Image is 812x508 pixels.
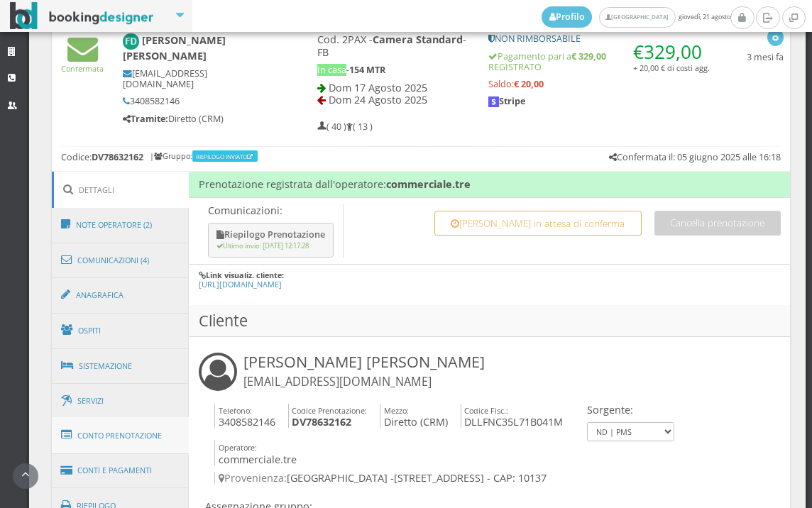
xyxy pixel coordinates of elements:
[609,152,781,162] h5: Confermata il: 05 giugno 2025 alle 16:18
[349,64,385,76] b: 154 MTR
[542,6,593,28] a: Profilo
[461,404,564,429] h4: DLLFNC35L71B041M
[214,441,297,465] h4: commerciale.tre
[488,79,709,89] h5: Saldo:
[633,62,710,73] small: + 20,00 € di costi agg.
[488,95,525,107] b: Stripe
[514,78,544,90] strong: € 20,00
[317,64,346,76] span: In casa
[384,405,409,416] small: Mezzo:
[542,6,730,28] span: giovedì, 21 agosto
[329,81,427,94] span: Dom 17 Agosto 2025
[317,33,470,58] h4: Cod. 2PAX - - FB
[219,442,257,453] small: Operatore:
[487,471,547,485] span: - CAP: 10137
[52,206,190,243] a: Note Operatore (2)
[219,471,287,485] span: Provenienza:
[587,404,674,416] h4: Sorgente:
[123,113,168,125] b: Tramite:
[654,211,781,236] button: Cancella prenotazione
[52,417,190,454] a: Conto Prenotazione
[386,177,471,191] b: commerciale.tre
[52,453,190,489] a: Conti e Pagamenti
[373,33,463,46] b: Camera Standard
[747,52,784,62] h5: 3 mesi fa
[61,152,143,162] h5: Codice:
[150,152,259,161] h6: | Gruppo:
[208,204,336,216] p: Comunicazioni:
[52,312,190,349] a: Ospiti
[123,96,269,106] h5: 3408582146
[52,383,190,419] a: Servizi
[52,172,190,208] a: Dettagli
[633,39,702,65] span: €
[10,2,154,30] img: BookingDesigner.com
[380,404,448,429] h4: Diretto (CRM)
[317,121,373,132] h5: ( 40 ) ( 13 )
[488,33,709,44] h5: NON RIMBORSABILE
[394,471,484,485] span: [STREET_ADDRESS]
[52,348,190,385] a: Sistemazione
[216,241,309,250] small: Ultimo invio: [DATE] 12:17:28
[92,151,143,163] b: DV78632162
[243,353,485,390] h3: [PERSON_NAME] [PERSON_NAME]
[208,223,334,258] button: Riepilogo Prenotazione Ultimo invio: [DATE] 12:17:28
[219,405,252,416] small: Telefono:
[292,415,351,429] b: DV78632162
[488,96,498,106] img: logo-stripe.jpeg
[189,172,790,197] h4: Prenotazione registrata dall'operatore:
[123,33,139,50] img: FRANCESCA DALLA VALLE
[196,153,256,160] a: RIEPILOGO INVIATO
[123,114,269,124] h5: Diretto (CRM)
[243,374,432,390] small: [EMAIL_ADDRESS][DOMAIN_NAME]
[214,404,275,429] h4: 3408582146
[61,51,104,73] a: Confermata
[329,93,427,106] span: Dom 24 Agosto 2025
[214,472,583,484] h4: [GEOGRAPHIC_DATA] -
[464,405,508,416] small: Codice Fisc.:
[52,277,190,314] a: Anagrafica
[52,242,190,279] a: Comunicazioni (4)
[644,39,702,65] span: 329,00
[292,405,367,416] small: Codice Prenotazione:
[189,305,790,337] h3: Cliente
[317,65,470,75] h5: -
[199,279,282,289] a: [URL][DOMAIN_NAME]
[434,211,642,236] button: [PERSON_NAME] in attesa di conferma
[123,68,269,89] h5: [EMAIL_ADDRESS][DOMAIN_NAME]
[206,270,284,280] b: Link visualiz. cliente:
[123,34,226,62] b: [PERSON_NAME] [PERSON_NAME]
[599,7,675,28] a: [GEOGRAPHIC_DATA]
[488,51,709,72] h5: Pagamento pari a REGISTRATO
[571,50,606,62] strong: € 329,00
